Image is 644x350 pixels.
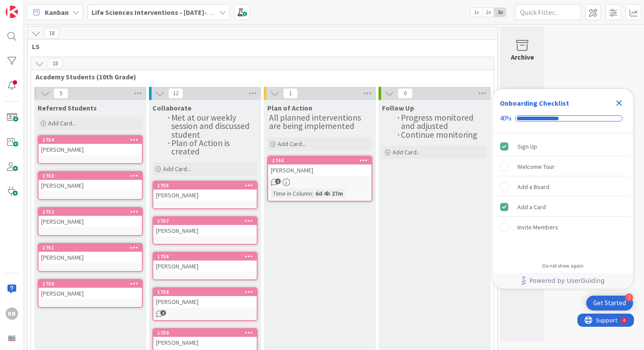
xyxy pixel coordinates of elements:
span: Continue monitoring [401,129,477,140]
div: 1755[PERSON_NAME] [153,182,257,201]
span: Met at our weekly session and discussed student [171,112,251,140]
a: 1754[PERSON_NAME] [38,135,143,164]
span: Kanban [45,7,69,18]
span: LS [32,42,486,51]
div: Checklist progress: 40% [500,114,626,122]
div: 1754 [42,137,142,143]
a: 1756[PERSON_NAME] [152,252,258,280]
div: 1758 [157,289,257,295]
a: 1758[PERSON_NAME] [152,287,258,321]
span: 12 [168,88,183,99]
div: Checklist items [493,133,633,257]
div: 1751 [42,245,142,251]
div: [PERSON_NAME] [153,296,257,307]
div: 1755 [153,182,257,189]
div: 1756 [157,254,257,260]
div: Open Get Started checklist, remaining modules: 3 [586,296,633,311]
b: Life Sciences Interventions - [DATE]-[DATE] [92,8,227,17]
div: Add a Card [517,202,546,212]
div: 1744[PERSON_NAME] [268,157,372,176]
a: 1753[PERSON_NAME] [38,171,143,200]
div: [PERSON_NAME] [39,288,142,299]
span: Progress monitored and adjusted [401,112,475,131]
span: All planned interventions are being implemented [269,112,363,131]
a: 1750[PERSON_NAME] [38,279,143,308]
div: 1759 [157,330,257,336]
div: [PERSON_NAME] [153,337,257,348]
div: 1758 [153,288,257,296]
div: 1759 [153,329,257,337]
div: Invite Members is incomplete. [496,218,630,237]
div: 1753 [42,173,142,179]
div: 1752 [42,209,142,215]
span: Academy Students (10th Grade) [35,72,483,81]
span: Referred Students [38,104,97,112]
span: Add Card... [48,119,76,127]
span: : [312,189,313,198]
div: 1752[PERSON_NAME] [39,208,142,227]
div: Onboarding Checklist [500,98,569,108]
div: 3 [625,293,633,301]
div: 1750 [42,281,142,287]
a: 1751[PERSON_NAME] [38,243,143,272]
a: 1752[PERSON_NAME] [38,207,143,236]
span: 1 [160,310,166,316]
div: Welcome Tour [517,161,555,172]
div: [PERSON_NAME] [153,225,257,236]
span: Plan of Action is created [171,138,231,157]
span: 0 [398,88,413,99]
div: Checklist Container [493,89,633,289]
div: [PERSON_NAME] [39,252,142,263]
div: Get Started [593,299,626,307]
div: 6d 4h 27m [313,189,345,198]
img: Visit kanbanzone.com [6,6,18,18]
img: avatar [6,332,18,344]
div: KR [6,307,18,320]
div: Sign Up is complete. [496,137,630,156]
div: 1751 [39,244,142,252]
span: 1 [283,88,298,99]
div: 1753 [39,172,142,180]
div: 1751[PERSON_NAME] [39,244,142,263]
div: 1753[PERSON_NAME] [39,172,142,191]
div: Welcome Tour is incomplete. [496,157,630,176]
div: [PERSON_NAME] [39,144,142,155]
div: 1759[PERSON_NAME] [153,329,257,348]
input: Quick Filter... [515,4,581,20]
span: Collaborate [152,104,191,112]
a: 1744[PERSON_NAME]Time in Column:6d 4h 27m [267,156,372,202]
span: 1x [471,8,482,17]
span: Support [18,1,40,12]
span: 1 [275,179,281,184]
div: 1754 [39,136,142,144]
span: Powered by UserGuiding [529,275,605,286]
span: 3x [494,8,506,17]
span: Add Card... [393,148,421,156]
div: [PERSON_NAME] [153,261,257,272]
a: 1757[PERSON_NAME] [152,216,258,245]
span: Follow Up [382,104,414,112]
div: 1757[PERSON_NAME] [153,217,257,236]
div: Do not show again [542,262,584,269]
div: 1758[PERSON_NAME] [153,288,257,307]
div: [PERSON_NAME] [268,164,372,176]
span: 18 [44,28,59,39]
div: 1754[PERSON_NAME] [39,136,142,155]
div: Footer [493,273,633,289]
span: Plan of Action [267,104,312,112]
div: 40% [500,114,512,122]
a: Powered by UserGuiding [497,273,629,289]
div: Sign Up [517,141,537,152]
div: Add a Board is incomplete. [496,177,630,196]
span: 18 [48,58,63,69]
div: Add a Board [517,182,549,192]
div: [PERSON_NAME] [39,216,142,227]
span: Add Card... [163,165,191,173]
div: 4 [46,4,48,11]
div: Invite Members [517,222,558,232]
div: [PERSON_NAME] [153,189,257,201]
div: 1744 [268,157,372,164]
div: 1750 [39,280,142,288]
span: 5 [53,88,68,99]
div: [PERSON_NAME] [39,180,142,191]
